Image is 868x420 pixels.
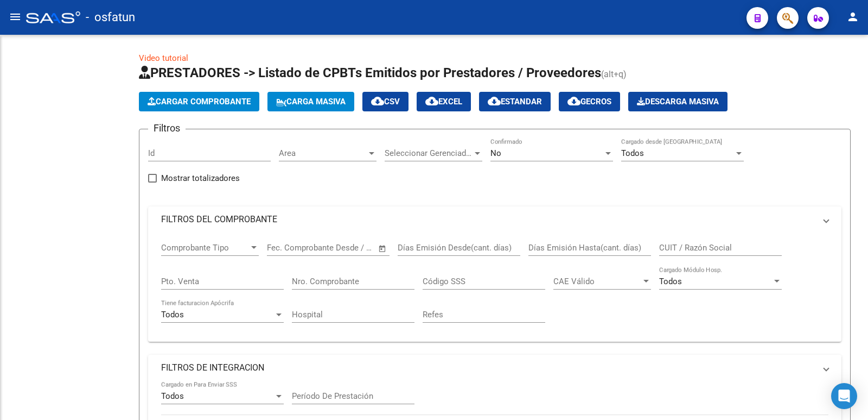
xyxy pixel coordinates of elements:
mat-icon: person [846,10,859,23]
span: CSV [371,97,400,106]
span: Todos [659,277,682,286]
a: Video tutorial [139,53,188,63]
span: Seleccionar Gerenciador [385,148,473,158]
mat-panel-title: FILTROS DEL COMPROBANTE [161,214,815,225]
span: EXCEL [425,97,462,106]
span: Mostrar totalizadores [161,172,240,185]
span: - osfatun [86,5,135,29]
div: Open Intercom Messenger [831,383,857,409]
span: Comprobante Tipo [161,243,249,253]
span: Descarga Masiva [637,97,719,106]
span: Todos [161,310,184,319]
span: Cargar Comprobante [148,97,251,106]
mat-icon: cloud_download [425,95,438,108]
mat-icon: menu [9,10,22,23]
mat-panel-title: FILTROS DE INTEGRACION [161,362,815,374]
span: PRESTADORES -> Listado de CPBTs Emitidos por Prestadores / Proveedores [139,65,601,80]
input: Fecha inicio [267,243,311,253]
span: CAE Válido [553,277,641,286]
span: Gecros [567,97,611,106]
span: Todos [621,148,644,158]
button: Open calendar [376,242,389,255]
input: Fecha fin [321,243,373,253]
span: Estandar [488,97,542,106]
span: (alt+q) [601,69,627,79]
span: Carga Masiva [276,97,346,106]
button: EXCEL [417,92,471,111]
app-download-masive: Descarga masiva de comprobantes (adjuntos) [628,92,727,111]
mat-icon: cloud_download [567,95,580,108]
button: Descarga Masiva [628,92,727,111]
button: CSV [362,92,409,111]
h3: Filtros [148,121,186,136]
button: Estandar [479,92,551,111]
button: Gecros [559,92,620,111]
mat-icon: cloud_download [488,95,501,108]
button: Cargar Comprobante [139,92,259,111]
button: Carga Masiva [267,92,354,111]
mat-icon: cloud_download [371,95,384,108]
div: FILTROS DEL COMPROBANTE [148,233,841,342]
mat-expansion-panel-header: FILTROS DE INTEGRACION [148,355,841,381]
span: Area [279,148,367,158]
span: Todos [161,391,184,401]
span: No [490,148,501,158]
mat-expansion-panel-header: FILTROS DEL COMPROBANTE [148,206,841,233]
